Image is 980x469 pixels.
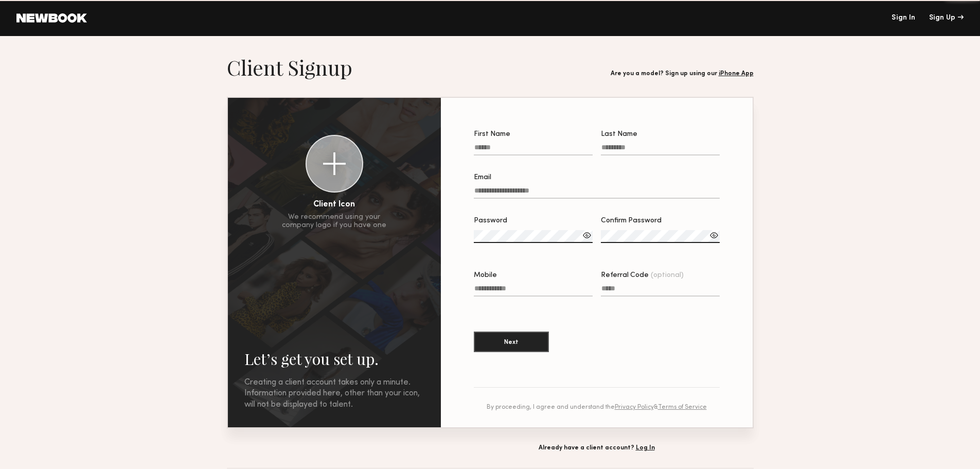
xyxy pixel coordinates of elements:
[440,445,754,451] div: Already have a client account?
[601,272,720,279] div: Referral Code
[474,217,593,224] div: Password
[474,131,593,138] div: First Name
[474,332,549,352] button: Next
[282,213,386,230] div: We recommend using your company logo if you have one
[313,201,355,209] div: Client Icon
[611,71,754,77] div: Are you a model? Sign up using our
[719,71,754,77] a: iPhone App
[651,272,684,279] span: (optional)
[601,230,720,243] input: Confirm Password
[615,404,654,410] a: Privacy Policy
[892,14,915,22] a: Sign In
[474,187,720,199] input: Email
[474,404,720,411] div: By proceeding, I agree and understand the &
[601,285,720,297] input: Referral Code(optional)
[227,55,352,80] h1: Client Signup
[474,285,593,297] input: Mobile
[474,144,593,155] input: First Name
[474,230,593,243] input: Password
[929,14,964,22] div: Sign Up
[601,217,720,224] div: Confirm Password
[244,349,424,369] h2: Let’s get you set up.
[601,131,720,138] div: Last Name
[636,445,655,451] a: Log In
[244,377,424,411] div: Creating a client account takes only a minute. Information provided here, other than your icon, w...
[658,404,707,410] a: Terms of Service
[474,174,720,181] div: Email
[474,272,593,279] div: Mobile
[601,144,720,155] input: Last Name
